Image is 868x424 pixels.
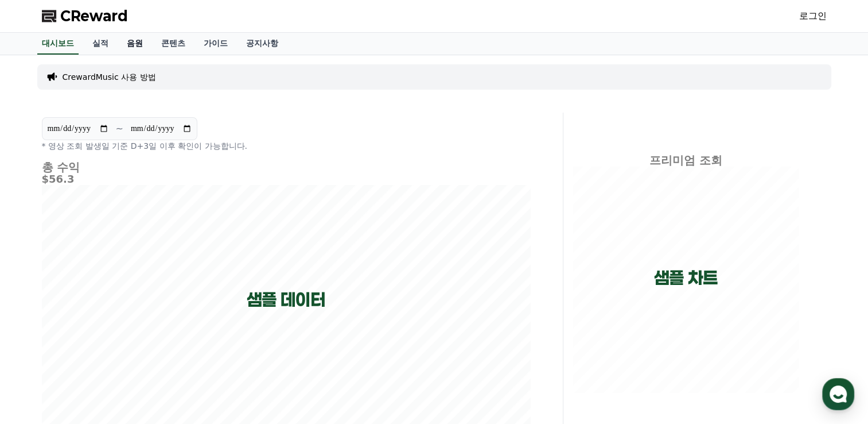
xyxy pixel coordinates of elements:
[42,7,128,25] a: CReward
[3,329,76,357] a: 홈
[177,346,191,355] span: 설정
[60,7,128,25] span: CReward
[42,174,531,185] h5: $56.3
[654,268,718,288] p: 샘플 차트
[247,290,325,310] p: 샘플 데이터
[36,346,43,355] span: 홈
[799,9,827,23] a: 로그인
[42,140,531,152] p: * 영상 조회 발생일 기준 D+3일 이후 확인이 가능합니다.
[148,329,220,357] a: 설정
[118,33,152,55] a: 음원
[37,33,79,55] a: 대시보드
[63,71,156,83] a: CrewardMusic 사용 방법
[194,33,237,55] a: 가이드
[116,122,123,136] p: ~
[83,33,118,55] a: 실적
[152,33,194,55] a: 콘텐츠
[237,33,287,55] a: 공지사항
[76,329,148,357] a: 대화
[573,154,799,167] h4: 프리미엄 조회
[42,161,531,174] h4: 총 수익
[105,346,119,356] span: 대화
